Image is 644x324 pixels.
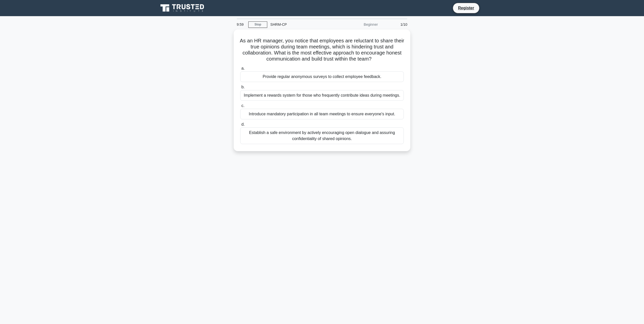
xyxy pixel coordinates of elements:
[240,90,404,101] div: Implement a rewards system for those who frequently contribute ideas during meetings.
[455,5,477,11] a: Register
[267,19,337,30] div: SHRM-CP
[241,103,244,108] span: c.
[241,122,245,126] span: d.
[381,19,410,30] div: 1/10
[240,38,404,62] h5: As an HR manager, you notice that employees are reluctant to share their true opinions during tea...
[240,71,404,82] div: Provide regular anonymous surveys to collect employee feedback.
[241,85,245,89] span: b.
[337,19,381,30] div: Beginner
[234,19,248,30] div: 9:59
[240,127,404,144] div: Establish a safe environment by actively encouraging open dialogue and assuring confidentiality o...
[248,21,267,28] a: Stop
[241,66,245,70] span: a.
[240,109,404,119] div: Introduce mandatory participation in all team meetings to ensure everyone's input.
